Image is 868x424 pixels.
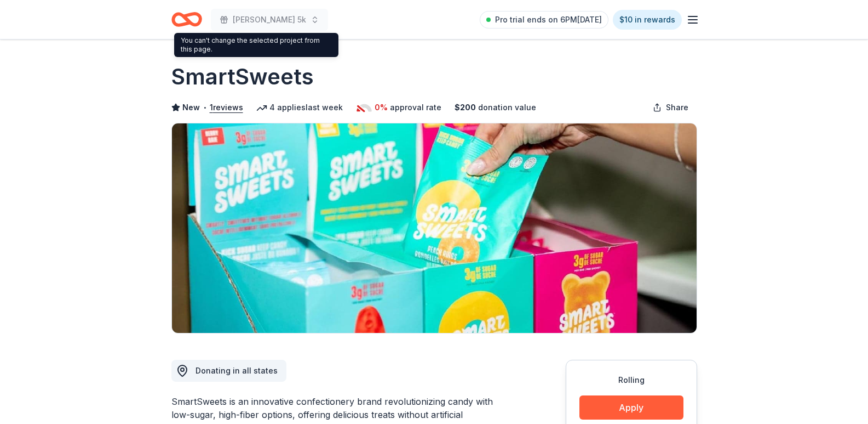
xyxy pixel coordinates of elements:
[390,101,441,114] span: approval rate
[174,33,338,57] div: You can't change the selected project from this page.
[455,101,476,114] span: $ 200
[171,61,314,92] h1: SmartSweets
[478,101,536,114] span: donation value
[644,97,697,118] button: Share
[196,366,278,375] span: Donating in all states
[375,101,388,114] span: 0%
[579,374,683,387] div: Rolling
[211,9,328,31] button: [PERSON_NAME] 5k
[210,101,243,114] button: 1reviews
[480,11,608,29] a: Pro trial ends on 6PM[DATE]
[579,395,683,420] button: Apply
[171,7,202,32] a: Home
[613,10,682,30] a: $10 in rewards
[233,13,306,26] span: [PERSON_NAME] 5k
[256,101,343,114] div: 4 applies last week
[495,13,602,26] span: Pro trial ends on 6PM[DATE]
[666,101,688,114] span: Share
[203,103,206,112] span: •
[182,101,200,114] span: New
[172,123,697,333] img: Image for SmartSweets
